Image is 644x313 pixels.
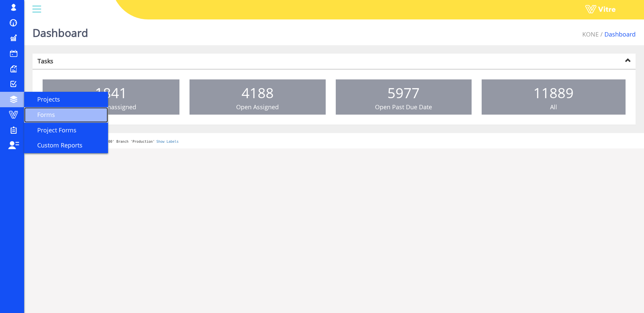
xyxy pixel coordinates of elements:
[29,111,55,119] span: Forms
[236,103,279,111] span: Open Assigned
[550,103,557,111] span: All
[599,30,636,39] li: Dashboard
[156,140,178,143] a: Show Labels
[533,83,574,102] span: 11889
[33,17,88,45] h1: Dashboard
[336,79,472,115] a: 5977 Open Past Due Date
[95,83,127,102] span: 1841
[190,79,325,115] a: 4188 Open Assigned
[24,123,108,138] a: Project Forms
[387,83,420,102] span: 5977
[482,79,626,115] a: 11889 All
[43,79,179,115] a: 1841 Open Unassigned
[24,92,108,107] a: Projects
[29,95,60,103] span: Projects
[29,141,83,149] span: Custom Reports
[38,57,53,65] strong: Tasks
[86,103,136,111] span: Open Unassigned
[29,126,76,134] span: Project Forms
[375,103,432,111] span: Open Past Due Date
[241,83,274,102] span: 4188
[582,30,599,38] a: KONE
[24,107,108,123] a: Forms
[24,138,108,153] a: Custom Reports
